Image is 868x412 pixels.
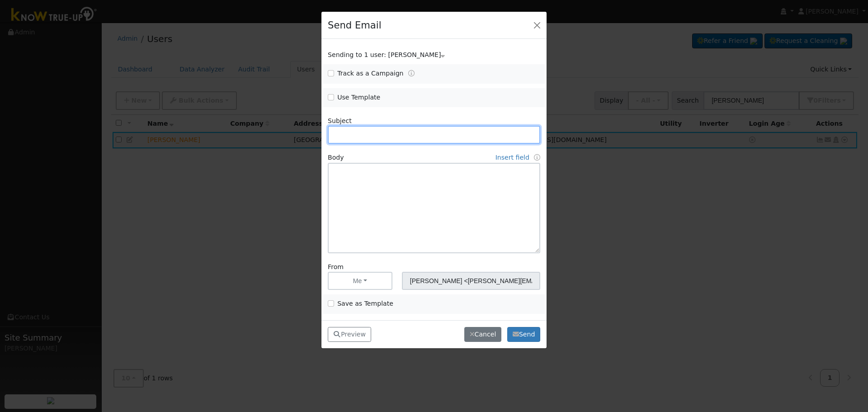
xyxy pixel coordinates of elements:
[337,93,380,102] label: Use Template
[323,50,545,60] div: Show users
[337,69,403,78] label: Track as a Campaign
[328,18,381,33] h4: Send Email
[328,262,344,272] label: From
[328,272,392,290] button: Me
[495,154,529,161] a: Insert field
[328,116,352,126] label: Subject
[328,327,371,342] button: Preview
[328,153,344,162] label: Body
[507,327,540,342] button: Send
[464,327,501,342] button: Cancel
[534,154,540,161] a: Fields
[328,300,334,307] input: Save as Template
[328,94,334,100] input: Use Template
[337,299,393,308] label: Save as Template
[328,70,334,76] input: Track as a Campaign
[408,70,415,77] a: Tracking Campaigns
